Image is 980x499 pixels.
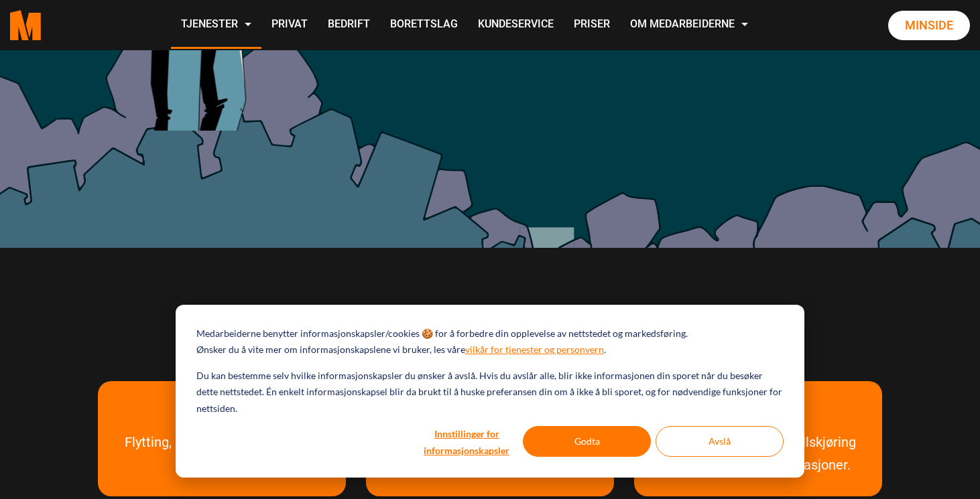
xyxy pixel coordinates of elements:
[620,1,758,49] a: Om Medarbeiderne
[564,1,620,49] a: Priser
[196,368,784,417] p: Du kan bestemme selv hvilke informasjonskapsler du ønsker å avslå. Hvis du avslår alle, blir ikke...
[468,1,564,49] a: Kundeservice
[465,342,604,358] a: vilkår for tjenester og personvern
[98,431,346,496] a: Flytting, rydding og avfallskjøring for private.
[196,342,606,358] p: Ønsker du å vite mer om informasjonskapslene vi bruker, les våre .
[318,1,380,49] a: Bedrift
[888,11,970,40] a: Minside
[415,426,518,457] button: Innstillinger for informasjonskapsler
[98,305,882,341] h2: Kontakt
[380,1,468,49] a: Borettslag
[171,1,261,49] a: Tjenester
[656,426,784,457] button: Avslå
[261,1,318,49] a: Privat
[196,326,688,342] p: Medarbeiderne benytter informasjonskapsler/cookies 🍪 for å forbedre din opplevelse av nettstedet ...
[176,305,804,478] div: Cookie banner
[523,426,651,457] button: Godta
